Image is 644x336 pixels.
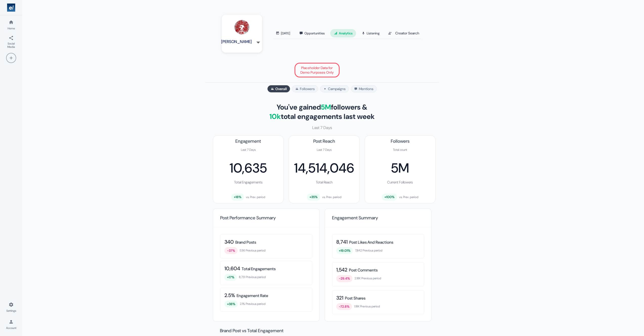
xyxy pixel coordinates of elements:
[322,195,341,199] span: vs. Prev. period
[4,42,18,49] span: Social Media
[235,240,256,245] div: Brand Posts
[224,301,238,308] span: +38%
[387,180,413,184] div: Current Followers
[391,161,409,175] div: 5M
[292,85,318,92] button: Followers
[242,266,276,272] div: Total Engagements
[321,102,331,112] span: 5M
[295,63,340,77] div: Placeholder Data for Demo Purposes Only
[317,148,331,152] div: Last 7 Days
[385,29,422,37] a: Creator Search
[2,317,20,332] a: Account
[336,239,348,245] div: 8,741
[354,305,380,309] span: 1.18K Previous period
[336,266,347,273] div: 1,542
[2,300,20,315] a: Settings
[224,247,238,254] span: -37%
[6,326,16,330] span: Account
[269,112,281,121] span: 10k
[393,148,407,152] div: Total count
[320,85,349,92] button: Campaigns
[231,194,244,201] span: +18%
[230,161,267,175] div: 10,635
[221,39,252,44] h4: [PERSON_NAME]
[2,17,20,32] a: Home
[349,268,378,273] div: Post Comments
[240,249,265,253] span: 536 Previous period
[316,180,333,184] div: Total Reach
[336,247,353,254] span: +19.01%
[332,215,378,221] h3: Engagement Summary
[345,296,365,301] div: Post Shares
[336,275,352,282] span: -29.4%
[8,27,15,30] span: Home
[224,292,235,299] div: 2.5%
[234,180,262,184] div: Total Engagements
[294,161,354,175] div: 14,514,046
[267,85,290,92] button: Overall
[382,194,397,201] span: +100%
[234,20,250,35] img: Kencarson
[336,295,343,301] div: 321
[355,277,381,281] span: 2.18K Previous period
[351,85,377,92] button: Mentions
[391,138,409,144] div: Followers
[355,249,382,253] span: 7,842 Previous period
[224,239,234,245] div: 340
[239,275,266,279] span: 8,731 Previous period
[7,4,15,12] img: Logo
[240,302,265,306] span: 2.1% Previous period
[399,195,418,199] span: vs. Prev. period
[336,303,352,310] span: -72.8%
[307,194,320,201] span: +35%
[213,125,431,130] p: Last 7 Days
[241,148,256,152] div: Last 7 Days
[349,240,393,245] div: Post Likes And Reactions
[224,265,240,272] div: 10,604
[213,102,431,121] h2: You've gained followers & total engagements last week
[220,215,276,221] h3: Post Performance Summary
[235,138,261,144] div: Engagement
[2,34,20,50] a: Social Media
[220,328,283,334] h3: Brand Post vs Total Engagement
[237,293,268,299] div: Engagement Rate
[272,29,294,37] a: [DATE]
[313,138,335,144] div: Post Reach
[6,309,16,312] span: Settings
[330,29,356,37] a: Analytics
[358,29,383,37] a: Listening
[246,195,265,199] span: vs. Prev. period
[224,274,237,281] span: +17%
[296,29,328,37] a: Opportunities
